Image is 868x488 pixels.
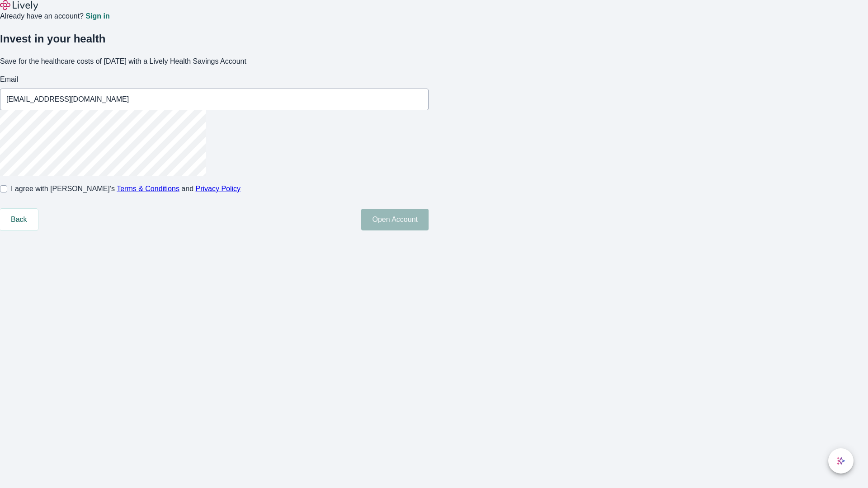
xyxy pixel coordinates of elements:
[828,448,854,474] button: chat
[196,185,241,192] a: Privacy Policy
[85,13,109,20] a: Sign in
[836,456,845,465] svg: Lively AI Assistant
[11,183,241,194] span: I agree with [PERSON_NAME]’s and
[117,185,179,192] a: Terms & Conditions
